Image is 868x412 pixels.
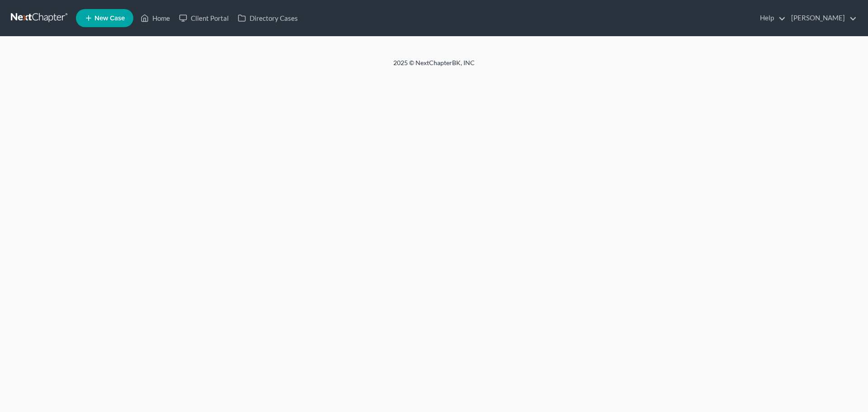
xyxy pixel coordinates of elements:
[787,10,857,26] a: [PERSON_NAME]
[176,58,692,75] div: 2025 © NextChapterBK, INC
[233,10,302,26] a: Directory Cases
[175,10,233,26] a: Client Portal
[136,10,175,26] a: Home
[755,10,786,26] a: Help
[76,9,133,27] new-legal-case-button: New Case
